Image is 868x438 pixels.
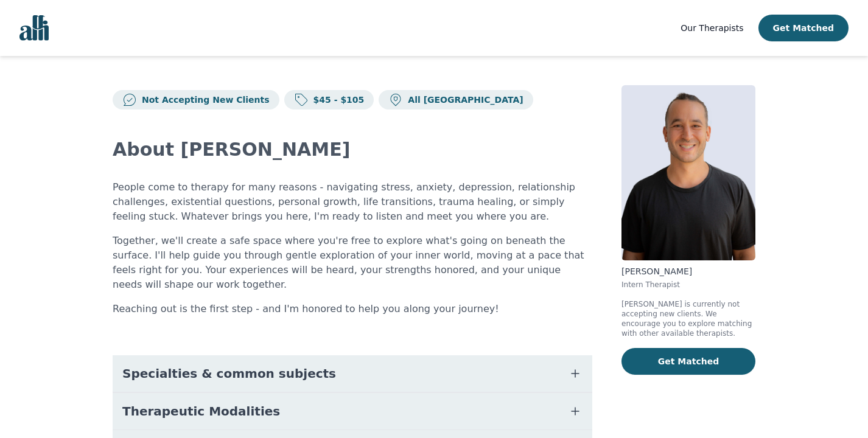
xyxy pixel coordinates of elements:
p: Together, we'll create a safe space where you're free to explore what's going on beneath the surf... [113,234,592,292]
p: Reaching out is the first step - and I'm honored to help you along your journey! [113,302,592,316]
p: People come to therapy for many reasons - navigating stress, anxiety, depression, relationship ch... [113,180,592,224]
p: $45 - $105 [309,94,365,106]
p: All [GEOGRAPHIC_DATA] [403,94,523,106]
h2: About [PERSON_NAME] [113,139,592,161]
button: Therapeutic Modalities [113,393,592,429]
button: Get Matched [758,15,849,41]
span: Therapeutic Modalities [122,403,280,420]
p: Intern Therapist [621,280,755,290]
p: Not Accepting New Clients [137,94,270,106]
p: [PERSON_NAME] is currently not accepting new clients. We encourage you to explore matching with o... [621,299,755,338]
img: Kavon_Banejad [621,85,755,260]
a: Our Therapists [681,21,743,35]
button: Get Matched [621,348,755,375]
p: [PERSON_NAME] [621,265,755,277]
button: Specialties & common subjects [113,355,592,392]
span: Specialties & common subjects [122,365,336,382]
img: alli logo [19,15,49,41]
span: Our Therapists [681,23,743,33]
